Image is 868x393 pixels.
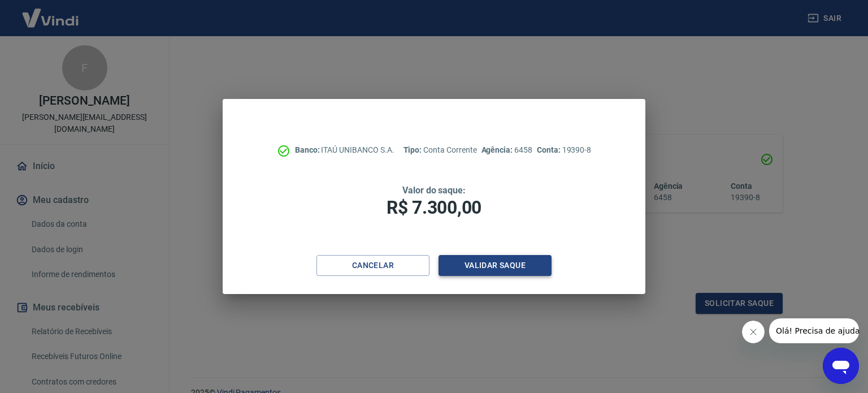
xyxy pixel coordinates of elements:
p: 19390-8 [537,144,591,156]
iframe: Fechar mensagem [742,321,765,343]
span: R$ 7.300,00 [387,197,481,218]
iframe: Mensagem da empresa [769,318,859,343]
button: Validar saque [439,255,552,276]
span: Agência: [481,145,515,154]
button: Cancelar [316,255,429,276]
p: 6458 [481,144,532,156]
p: ITAÚ UNIBANCO S.A. [295,144,394,156]
span: Valor do saque: [402,185,466,196]
span: Tipo: [403,145,424,154]
span: Conta: [537,145,562,154]
span: Banco: [295,145,322,154]
p: Conta Corrente [403,144,477,156]
span: Olá! Precisa de ajuda? [7,8,95,17]
iframe: Botão para abrir a janela de mensagens [823,348,859,384]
